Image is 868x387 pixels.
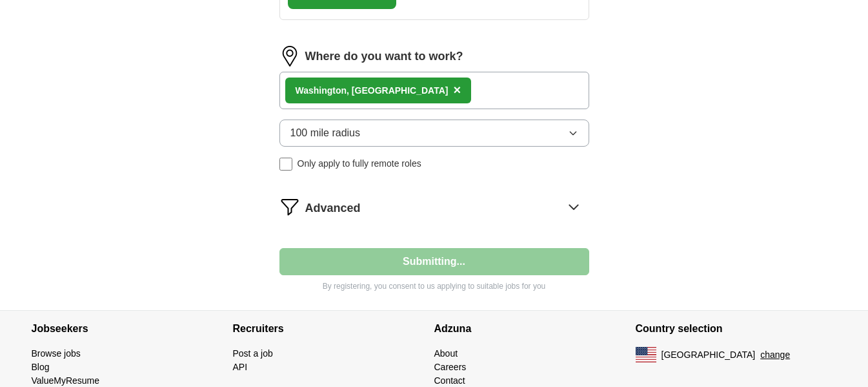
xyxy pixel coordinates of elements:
[279,158,292,171] input: Only apply to fully remote roles
[434,348,458,359] a: About
[296,85,319,96] strong: Wash
[636,347,656,362] img: US flag
[305,200,361,217] span: Advanced
[279,120,589,147] button: 100 mile radius
[661,348,756,362] span: [GEOGRAPHIC_DATA]
[279,280,589,292] p: By registering, you consent to us applying to suitable jobs for you
[279,46,300,67] img: location.png
[434,375,465,386] a: Contact
[298,157,421,171] span: Only apply to fully remote roles
[32,362,50,372] a: Blog
[279,248,589,275] button: Submitting...
[453,83,461,97] span: ×
[32,375,100,386] a: ValueMyResume
[305,48,463,65] label: Where do you want to work?
[233,348,273,359] a: Post a job
[453,81,461,100] button: ×
[279,196,300,217] img: filter
[290,125,361,141] span: 100 mile radius
[760,348,790,362] button: change
[434,362,467,372] a: Careers
[32,348,81,359] a: Browse jobs
[636,311,837,347] h4: Country selection
[233,362,248,372] a: API
[296,84,449,98] div: ington, [GEOGRAPHIC_DATA]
